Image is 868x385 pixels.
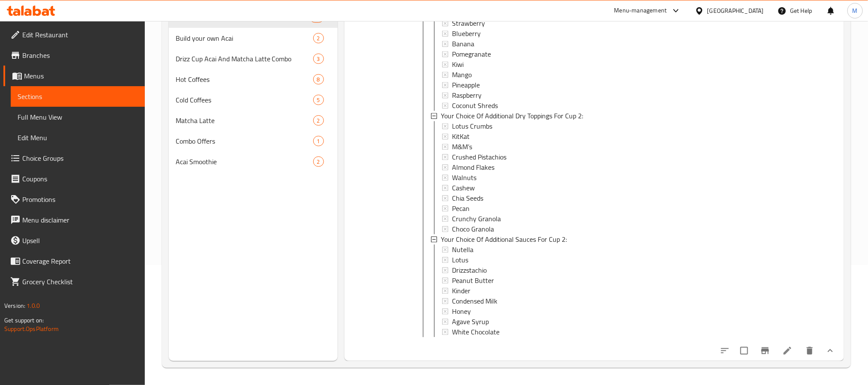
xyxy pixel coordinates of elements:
[452,286,470,296] span: Kinder
[3,271,145,292] a: Grocery Checklist
[825,346,835,356] svg: Show Choices
[4,315,44,326] span: Get support on:
[452,265,487,275] span: Drizzstachio
[452,244,473,255] span: Nutella
[452,224,494,234] span: Choco Granola
[176,74,313,84] span: Hot Coffees
[452,131,470,141] span: KitKat
[22,30,138,40] span: Edit Restaurant
[452,28,481,39] span: Blueberry
[452,203,470,214] span: Pecan
[452,255,468,265] span: Lotus
[313,54,324,64] div: items
[441,111,583,121] span: Your Choice Of Additional Dry Toppings For Cup 2:
[22,256,138,266] span: Coverage Report
[452,141,472,152] span: M&M’s
[169,151,338,172] div: Acai Smoothie2
[169,48,338,69] div: Drizz Cup Acai And Matcha Latte Combo3
[314,96,323,104] span: 5
[452,306,471,316] span: Honey
[314,34,323,42] span: 2
[22,174,138,184] span: Coupons
[176,33,313,43] span: Build your own Acai
[441,234,567,244] span: Your Choice Of Additional Sauces For Cup 2:
[22,194,138,205] span: Promotions
[169,131,338,151] div: Combo Offers1
[22,235,138,246] span: Upsell
[176,54,313,64] span: Drizz Cup Acai And Matcha Latte Combo
[452,100,498,111] span: Coconut Shreds
[452,49,491,59] span: Pomegranate
[176,136,313,146] span: Combo Offers
[3,210,145,230] a: Menu disclaimer
[3,24,145,45] a: Edit Restaurant
[313,95,324,105] div: items
[27,300,40,311] span: 1.0.0
[3,251,145,271] a: Coverage Report
[313,115,324,126] div: items
[853,6,858,15] span: M
[452,121,492,131] span: Lotus Crumbs
[452,214,501,224] span: Crunchy Granola
[452,59,464,69] span: Kiwi
[452,39,474,49] span: Banana
[24,71,138,81] span: Menus
[11,127,145,148] a: Edit Menu
[314,137,323,145] span: 1
[4,300,25,311] span: Version:
[313,33,324,43] div: items
[3,230,145,251] a: Upsell
[314,117,323,125] span: 2
[3,189,145,210] a: Promotions
[3,168,145,189] a: Coupons
[313,156,324,167] div: items
[452,275,494,286] span: Peanut Butter
[22,50,138,60] span: Branches
[452,183,475,193] span: Cashew
[313,74,324,84] div: items
[314,55,323,63] span: 3
[452,172,476,183] span: Walnuts
[4,323,59,334] a: Support.OpsPlatform
[452,69,472,80] span: Mango
[176,95,313,105] span: Cold Coffees
[452,90,482,100] span: Raspberry
[735,342,753,360] span: Select to update
[18,112,138,122] span: Full Menu View
[176,115,313,126] span: Matcha Latte
[169,90,338,110] div: Cold Coffees5
[313,136,324,146] div: items
[3,45,145,66] a: Branches
[452,296,497,306] span: Condensed Milk
[314,158,323,166] span: 2
[22,215,138,225] span: Menu disclaimer
[452,327,500,337] span: White Chocolate
[314,75,323,84] span: 8
[169,28,338,48] div: Build your own Acai2
[169,110,338,131] div: Matcha Latte2
[22,277,138,287] span: Grocery Checklist
[22,153,138,163] span: Choice Groups
[820,340,841,361] button: show more
[452,193,483,203] span: Chia Seeds
[3,66,145,86] a: Menus
[18,132,138,143] span: Edit Menu
[755,340,775,361] button: Branch-specific-item
[452,316,489,327] span: Agave Syrup
[169,69,338,90] div: Hot Coffees8
[3,148,145,168] a: Choice Groups
[176,156,313,167] span: Acai Smoothie
[799,340,820,361] button: delete
[169,4,338,175] nav: Menu sections
[715,340,735,361] button: sort-choices
[707,6,764,15] div: [GEOGRAPHIC_DATA]
[452,18,485,28] span: Strawberry
[18,91,138,102] span: Sections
